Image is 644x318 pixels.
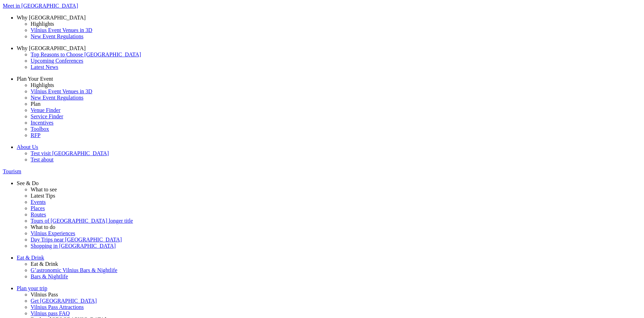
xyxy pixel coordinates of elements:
a: RFP [31,132,641,138]
span: Plan your trip [17,285,47,291]
a: Vilnius pass FAQ [31,310,641,317]
a: Test about [31,157,641,163]
span: New Event Regulations [31,33,83,39]
a: Vilnius Event Venues in 3D [31,27,641,33]
a: Top Reasons to Choose [GEOGRAPHIC_DATA] [31,51,641,58]
span: Incentives [31,120,54,126]
a: Latest News [31,64,641,70]
a: Venue Finder [31,107,641,113]
span: Eat & Drink [17,255,44,261]
span: Bars & Nightlife [31,273,68,279]
span: Plan Your Event [17,76,53,82]
a: Events [31,199,641,205]
a: Vilnius Experiences [31,230,641,237]
a: Eat & Drink [17,255,641,261]
span: Vilnius Pass [31,292,58,297]
a: Test visit [GEOGRAPHIC_DATA] [31,150,641,157]
a: About Us [17,144,641,150]
a: Toolbox [31,126,641,132]
span: Venue Finder [31,107,61,113]
a: Day Trips near [GEOGRAPHIC_DATA] [31,237,641,243]
a: Vilnius Pass Attractions [31,304,641,310]
a: Service Finder [31,113,641,120]
span: Highlights [31,21,54,27]
span: Tours of [GEOGRAPHIC_DATA] longer title [31,218,133,224]
span: New Event Regulations [31,95,83,101]
a: Upcoming Conferences [31,58,641,64]
span: RFP [31,132,40,138]
span: Vilnius Pass Attractions [31,304,84,310]
span: G’astronomic Vilnius Bars & Nightlife [31,267,117,273]
span: Places [31,205,45,211]
span: Toolbox [31,126,49,132]
a: Places [31,205,641,212]
span: What to see [31,186,57,192]
span: Meet in [GEOGRAPHIC_DATA] [3,3,78,9]
a: Tourism [3,168,641,175]
a: G’astronomic Vilnius Bars & Nightlife [31,267,641,273]
a: Meet in [GEOGRAPHIC_DATA] [3,3,641,9]
span: Events [31,199,46,205]
span: Why [GEOGRAPHIC_DATA] [17,15,86,21]
span: Why [GEOGRAPHIC_DATA] [17,45,86,51]
a: Vilnius Event Venues in 3D [31,88,641,95]
a: Routes [31,212,641,218]
span: Eat & Drink [31,261,58,267]
span: Plan [31,101,40,107]
span: Tourism [3,168,21,174]
a: Shopping in [GEOGRAPHIC_DATA] [31,243,641,249]
a: Tours of [GEOGRAPHIC_DATA] longer title [31,218,641,224]
span: Get [GEOGRAPHIC_DATA] [31,298,97,304]
span: Vilnius Event Venues in 3D [31,27,92,33]
span: About Us [17,144,38,150]
a: Get [GEOGRAPHIC_DATA] [31,298,641,304]
span: Vilnius pass FAQ [31,310,70,316]
a: New Event Regulations [31,95,641,101]
span: What to do [31,224,55,230]
a: Bars & Nightlife [31,273,641,280]
span: Routes [31,212,46,217]
a: Plan your trip [17,285,641,292]
span: Service Finder [31,113,63,119]
span: Latest Tips [31,193,55,199]
span: Highlights [31,82,54,88]
a: Incentives [31,120,641,126]
a: New Event Regulations [31,33,641,40]
span: See & Do [17,180,39,186]
span: Day Trips near [GEOGRAPHIC_DATA] [31,237,122,243]
span: Shopping in [GEOGRAPHIC_DATA] [31,243,116,249]
span: Vilnius Event Venues in 3D [31,88,92,94]
span: Vilnius Experiences [31,230,75,236]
